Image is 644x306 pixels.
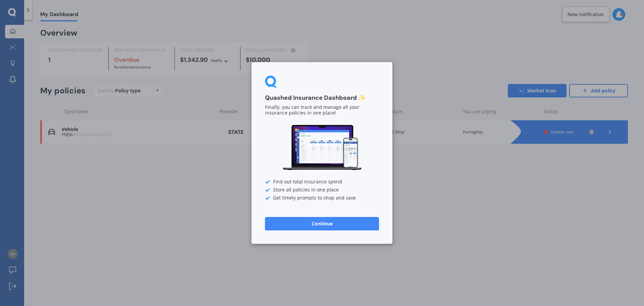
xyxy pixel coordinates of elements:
h3: Quashed Insurance Dashboard ✨ [265,94,379,102]
div: Store all policies in one place [265,187,379,193]
div: Find out total insurance spend [265,179,379,185]
button: Continue [265,217,379,230]
img: Dashboard [282,124,362,171]
div: Get timely prompts to shop and save [265,195,379,201]
p: Finally, you can track and manage all your insurance policies in one place! [265,105,379,116]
